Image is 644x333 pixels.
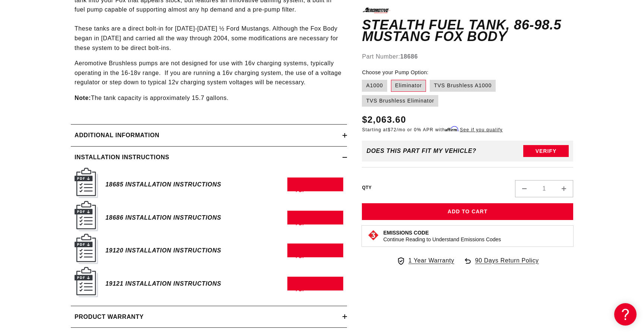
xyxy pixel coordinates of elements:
[362,203,573,220] button: Add to Cart
[383,229,429,235] strong: Emissions Code
[362,69,429,76] legend: Choose your Pump Option:
[287,178,343,191] a: Download PDF
[105,213,221,223] h6: 18686 Installation Instructions
[367,229,379,241] img: Emissions code
[75,60,341,85] span: Aeromotive Brushless pumps are not designed for use with 16v charging systems, typically operatin...
[523,145,569,157] button: Verify
[105,279,221,289] h6: 19121 Installation Instructions
[362,184,372,191] label: QTY
[366,148,476,154] div: Does This part fit My vehicle?
[75,95,91,101] strong: Note:
[430,80,496,92] label: TVS Brushless A1000
[75,168,98,198] img: Instruction Manual
[287,244,343,257] a: Download PDF
[71,306,347,328] summary: Product warranty
[475,255,539,273] span: 90 Days Return Policy
[75,131,160,140] h2: Additional information
[445,126,458,132] span: Affirm
[408,255,454,265] span: 1 Year Warranty
[460,127,503,132] a: See if you qualify - Learn more about Affirm Financing (opens in modal)
[362,126,502,133] p: Starting at /mo or 0% APR with .
[362,51,573,61] div: Part Number:
[391,80,426,92] label: Eliminator
[75,153,169,162] h2: Installation Instructions
[75,234,98,264] img: Instruction Manual
[388,127,397,132] span: $72
[362,80,387,92] label: A1000
[71,147,347,168] summary: Installation Instructions
[383,229,501,242] button: Emissions CodeContinue Reading to Understand Emissions Codes
[463,255,539,273] a: 90 Days Return Policy
[287,277,343,290] a: Download PDF
[71,125,347,146] summary: Additional information
[397,255,454,265] a: 1 Year Warranty
[105,179,221,189] h6: 18685 Installation Instructions
[75,267,98,297] img: Instruction Manual
[75,312,144,322] h2: Product warranty
[287,211,343,224] a: Download PDF
[362,19,573,42] h1: Stealth Fuel Tank, 86-98.5 Mustang Fox Body
[362,113,406,126] span: $2,063.60
[362,95,438,107] label: TVS Brushless Eliminator
[105,245,221,255] h6: 19120 Installation Instructions
[75,93,343,103] p: The tank capacity is approximately 15.7 gallons.
[383,236,501,242] p: Continue Reading to Understand Emissions Codes
[400,53,418,59] strong: 18686
[75,201,98,231] img: Instruction Manual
